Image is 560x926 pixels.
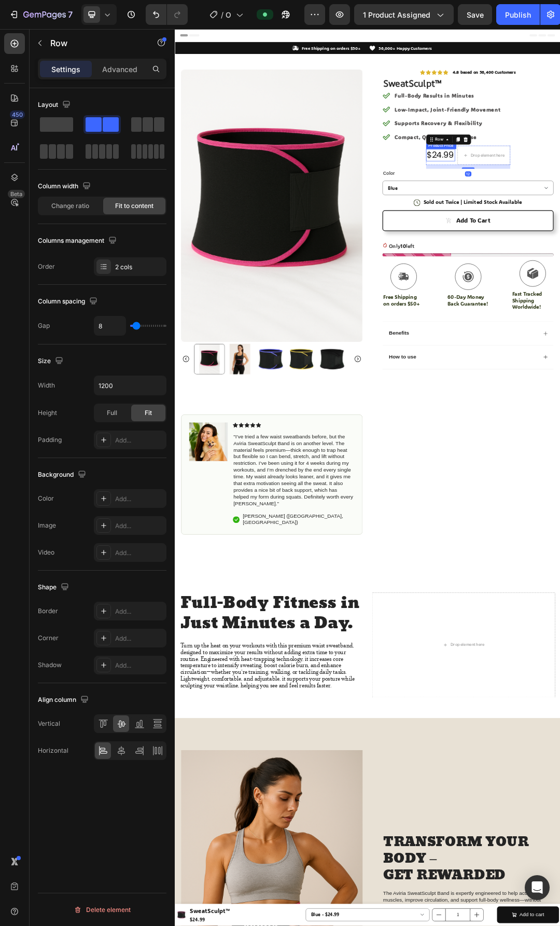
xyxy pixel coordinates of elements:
[180,508,230,558] img: SweatSculpt™
[38,354,65,368] div: Size
[10,110,25,119] div: 450
[115,607,164,616] div: Add...
[38,408,57,418] div: Height
[525,875,550,900] div: Open Intercom Messenger
[38,262,55,271] div: Order
[4,4,77,25] button: 7
[23,635,86,698] img: gempages_575471592260240323-f4f6a34e-ab45-428f-bd9b-67a74a01faca.png
[115,548,164,558] div: Add...
[38,633,59,643] div: Corner
[330,26,415,35] p: 56,000+ Happy Customers
[406,194,453,214] div: $24.99
[346,486,379,497] p: Benefits
[408,183,453,192] div: Product Price
[354,4,454,25] button: 1 product assigned
[38,521,56,530] div: Image
[130,508,180,558] img: SweatSculpt™
[175,29,560,926] iframe: Design area
[467,10,484,19] span: Save
[363,9,430,20] span: 1 product assigned
[38,746,68,755] div: Horizontal
[289,527,302,539] button: Carousel Next Arrow
[365,344,373,355] span: 10
[38,660,62,670] div: Shadow
[115,634,164,643] div: Add...
[11,600,146,609] strong: #1 Home fitness Product of 2024
[115,436,164,445] div: Add...
[74,904,131,916] div: Delete element
[441,427,507,449] p: 60-Day Money Back Guarantee!
[469,230,479,238] div: 12
[115,661,164,670] div: Add...
[38,234,119,248] div: Columns management
[38,719,60,728] div: Vertical
[38,321,50,330] div: Gap
[110,781,289,803] p: [PERSON_NAME] ([GEOGRAPHIC_DATA], [GEOGRAPHIC_DATA])
[146,4,188,25] div: Undo/Redo
[50,37,138,49] p: Row
[337,427,402,449] p: Free Shipping on orders $50+
[355,146,497,157] strong: Supports Recovery & Flexibility
[68,8,73,21] p: 7
[279,508,329,558] img: SweatSculpt™
[38,548,54,557] div: Video
[229,508,279,558] img: SweatSculpt™
[38,693,91,707] div: Align column
[38,581,71,595] div: Shape
[355,169,488,179] strong: Compact, Quiet & Easy to Use
[455,303,510,316] div: Add to cart
[38,902,166,918] button: Delete element
[107,408,117,418] span: Full
[458,4,492,25] button: Save
[38,606,58,616] div: Border
[38,468,88,482] div: Background
[355,123,526,136] p: Low-Impact, Joint-Friendly Movement
[478,200,533,208] div: Drop element here
[145,408,152,418] span: Fit
[51,64,80,75] p: Settings
[419,174,436,183] div: Row
[346,524,390,535] p: How to use
[346,343,387,358] p: Only left
[38,381,55,390] div: Width
[226,9,232,20] span: Optimized Landing Page Template
[335,226,357,241] legend: Color
[115,262,164,272] div: 2 cols
[496,4,540,25] button: Publish
[38,98,73,112] div: Layout
[94,316,125,335] input: Auto
[115,521,164,531] div: Add...
[38,494,54,503] div: Color
[94,376,166,395] input: Auto
[505,9,531,20] div: Publish
[115,201,153,211] span: Fit to content
[221,9,223,20] span: /
[38,295,100,309] div: Column spacing
[102,64,137,75] p: Advanced
[449,65,551,74] strong: 4.8 based on 56,400 Customers
[38,179,93,194] div: Column width
[38,435,62,445] div: Padding
[12,527,24,539] button: Carousel Back Arrow
[8,190,25,198] div: Beta
[355,101,526,114] p: Full-Body Results in Minutes
[51,201,89,211] span: Change ratio
[115,494,164,504] div: Add...
[95,653,289,772] p: "I’ve tried a few waist sweatbands before, but the Aviria SweatSculpt Band is on another level. T...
